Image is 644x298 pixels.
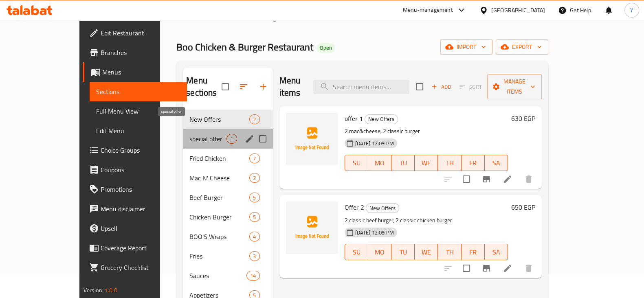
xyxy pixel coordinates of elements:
[84,285,103,296] span: Version:
[317,43,335,53] div: Open
[491,6,545,15] div: [GEOGRAPHIC_DATA]
[297,13,300,23] li: /
[250,116,259,123] span: 2
[96,106,180,116] span: Full Menu View
[458,171,475,188] span: Select to update
[183,227,273,246] div: BOO'S Wraps4
[83,62,187,82] a: Menus
[317,44,335,51] span: Open
[366,203,399,213] div: New Offers
[345,126,508,136] p: 2 mac&cheese, 2 classic burger
[488,157,505,169] span: SA
[189,232,249,241] span: BOO'S Wraps
[341,13,365,23] span: Sections
[458,260,475,277] span: Select to update
[189,193,249,202] span: Beef Burger
[206,13,209,23] li: /
[496,39,548,55] button: export
[189,251,249,261] div: Fries
[101,145,180,155] span: Choice Groups
[83,258,187,277] a: Grocery Checklist
[441,157,458,169] span: TH
[428,81,454,93] span: Add item
[101,28,180,38] span: Edit Restaurant
[485,155,508,171] button: SA
[244,133,256,145] button: edit
[352,229,397,237] span: [DATE] 12:09 PM
[345,215,508,226] p: 2 classic beef burger, 2 classic chicken burger
[217,78,234,95] span: Select all sections
[83,23,187,43] a: Edit Restaurant
[101,204,180,214] span: Menu disclaimer
[249,114,259,124] div: items
[83,219,187,238] a: Upsell
[303,13,332,23] a: Menus
[454,81,487,93] span: Select section first
[183,168,273,188] div: Mac N' Cheese2
[630,6,633,15] span: Y
[250,174,259,182] span: 2
[511,202,535,213] h6: 650 EGP
[250,213,259,221] span: 5
[83,199,187,219] a: Menu disclaimer
[83,140,187,160] a: Choice Groups
[83,160,187,180] a: Coupons
[83,43,187,62] a: Branches
[227,135,236,143] span: 1
[222,13,294,23] span: Restaurants management
[189,114,249,124] div: New Offers
[101,184,180,194] span: Promotions
[249,193,259,202] div: items
[430,82,452,92] span: Add
[183,188,273,207] div: Beef Burger5
[477,259,496,278] button: Branch-specific-item
[462,244,485,260] button: FR
[418,246,435,258] span: WE
[101,165,180,175] span: Coupons
[352,140,397,147] span: [DATE] 12:09 PM
[366,204,399,213] span: New Offers
[415,155,438,171] button: WE
[253,77,273,96] button: Add section
[183,129,273,149] div: special offer1edit
[415,244,438,260] button: WE
[101,48,180,57] span: Branches
[250,252,259,260] span: 3
[101,263,180,272] span: Grocery Checklist
[247,272,259,280] span: 14
[440,39,492,55] button: import
[345,155,368,171] button: SU
[250,155,259,162] span: 7
[90,82,187,101] a: Sections
[348,157,365,169] span: SU
[183,207,273,227] div: Chicken Burger5
[391,155,415,171] button: TU
[447,42,486,52] span: import
[279,74,304,99] h2: Menu items
[189,212,249,222] div: Chicken Burger
[345,201,364,213] span: Offer 2
[488,246,505,258] span: SA
[286,202,338,254] img: Offer 2
[286,113,338,165] img: offer 1
[226,134,237,144] div: items
[83,180,187,199] a: Promotions
[477,169,496,189] button: Branch-specific-item
[368,155,391,171] button: MO
[249,212,259,222] div: items
[395,157,411,169] span: TU
[519,259,538,278] button: delete
[90,101,187,121] a: Full Menu View
[189,153,249,163] div: Fried Chicken
[183,266,273,285] div: Sauces14
[101,243,180,253] span: Coverage Report
[438,244,461,260] button: TH
[189,271,246,280] span: Sauces
[83,238,187,258] a: Coverage Report
[391,244,415,260] button: TU
[494,77,535,97] span: Manage items
[250,233,259,241] span: 4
